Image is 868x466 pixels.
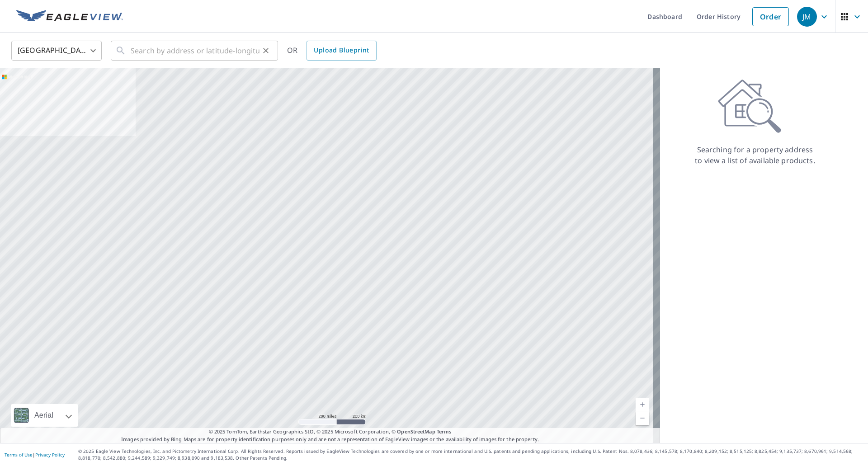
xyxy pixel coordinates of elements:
[209,428,452,436] span: © 2025 TomTom, Earthstar Geographics SIO, © 2025 Microsoft Corporation, ©
[636,411,649,425] a: Current Level 5, Zoom Out
[78,448,863,461] p: © 2025 Eagle View Technologies, Inc. and Pictometry International Corp. All Rights Reserved. Repo...
[11,404,78,427] div: Aerial
[307,41,376,61] a: Upload Blueprint
[397,428,435,435] a: OpenStreetMap
[636,398,649,411] a: Current Level 5, Zoom In
[5,452,65,457] p: |
[797,7,817,27] div: JM
[694,144,816,166] p: Searching for a property address to view a list of available products.
[437,428,452,435] a: Terms
[32,404,56,427] div: Aerial
[131,38,259,63] input: Search by address or latitude-longitude
[35,452,65,458] a: Privacy Policy
[259,44,272,57] button: Clear
[16,10,123,24] img: EV Logo
[5,452,33,458] a: Terms of Use
[752,7,789,26] a: Order
[314,45,369,56] span: Upload Blueprint
[287,41,377,61] div: OR
[11,38,102,63] div: [GEOGRAPHIC_DATA]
